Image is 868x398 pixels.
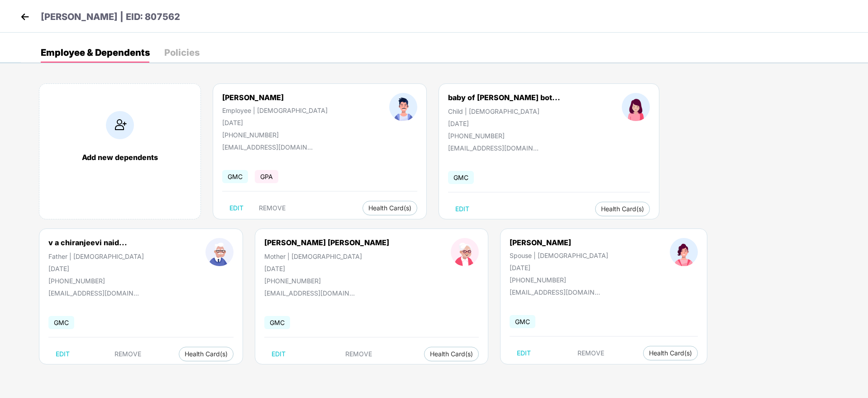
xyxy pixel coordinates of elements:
[264,289,355,297] div: [EMAIL_ADDRESS][DOMAIN_NAME]
[670,238,698,266] img: profileImage
[455,205,469,213] span: EDIT
[222,170,248,183] span: GMC
[510,238,608,247] div: [PERSON_NAME]
[255,170,278,183] span: GPA
[179,347,234,361] button: Health Card(s)
[205,238,234,266] img: profileImage
[41,10,180,24] p: [PERSON_NAME] | EID: 807562
[222,107,328,114] div: Employee | [DEMOGRAPHIC_DATA]
[264,316,290,329] span: GMC
[451,238,479,266] img: profileImage
[164,48,200,57] div: Policies
[222,143,313,151] div: [EMAIL_ADDRESS][DOMAIN_NAME]
[56,350,70,358] span: EDIT
[107,347,148,361] button: REMOVE
[570,346,611,360] button: REMOVE
[48,252,144,260] div: Father | [DEMOGRAPHIC_DATA]
[338,347,379,361] button: REMOVE
[595,202,650,216] button: Health Card(s)
[577,349,604,357] span: REMOVE
[222,131,328,139] div: [PHONE_NUMBER]
[510,288,600,296] div: [EMAIL_ADDRESS][DOMAIN_NAME]
[448,93,560,102] div: baby of [PERSON_NAME] bot...
[448,132,560,140] div: [PHONE_NUMBER]
[222,93,328,102] div: [PERSON_NAME]
[430,352,473,356] span: Health Card(s)
[264,277,389,285] div: [PHONE_NUMBER]
[48,347,77,361] button: EDIT
[48,289,139,297] div: [EMAIL_ADDRESS][DOMAIN_NAME]
[510,346,538,360] button: EDIT
[272,350,286,358] span: EDIT
[106,111,134,139] img: addIcon
[48,277,144,285] div: [PHONE_NUMBER]
[48,316,74,329] span: GMC
[48,238,127,247] div: v a chiranjeevi naid...
[389,93,417,121] img: profileImage
[264,238,389,247] div: [PERSON_NAME] [PERSON_NAME]
[114,350,141,358] span: REMOVE
[448,144,539,152] div: [EMAIL_ADDRESS][DOMAIN_NAME]
[264,252,389,260] div: Mother | [DEMOGRAPHIC_DATA]
[510,252,608,259] div: Spouse | [DEMOGRAPHIC_DATA]
[448,171,474,184] span: GMC
[601,207,644,211] span: Health Card(s)
[48,153,191,162] div: Add new dependents
[48,265,144,272] div: [DATE]
[185,352,228,356] span: Health Card(s)
[448,120,560,127] div: [DATE]
[362,201,417,215] button: Health Card(s)
[448,202,477,216] button: EDIT
[510,315,535,328] span: GMC
[517,349,531,357] span: EDIT
[510,276,608,284] div: [PHONE_NUMBER]
[510,264,608,272] div: [DATE]
[252,201,293,215] button: REMOVE
[259,204,286,212] span: REMOVE
[222,201,251,215] button: EDIT
[222,119,328,126] div: [DATE]
[18,10,32,24] img: back
[229,204,243,212] span: EDIT
[424,347,479,361] button: Health Card(s)
[649,351,692,355] span: Health Card(s)
[622,93,650,121] img: profileImage
[368,206,411,210] span: Health Card(s)
[643,346,698,360] button: Health Card(s)
[41,48,150,57] div: Employee & Dependents
[345,350,372,358] span: REMOVE
[264,347,293,361] button: EDIT
[448,107,560,115] div: Child | [DEMOGRAPHIC_DATA]
[264,265,389,272] div: [DATE]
